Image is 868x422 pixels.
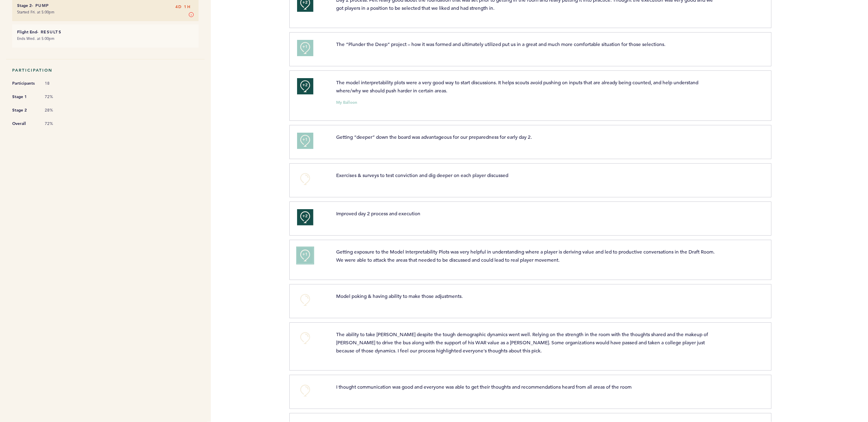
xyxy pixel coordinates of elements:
[297,247,313,264] button: +1
[297,78,313,94] button: +2
[336,41,665,47] span: The “Plunder the Deep” project – how it was formed and ultimately utilized put us in a great and ...
[297,40,313,56] button: +1
[336,79,700,94] span: The model interpretability plots were a very good way to start discussions. It helps scouts avoid...
[45,81,69,86] span: 18
[17,36,55,41] time: Ends Wed. at 5:00pm
[12,79,37,87] span: Participants
[336,248,716,263] span: Getting exposure to the Model Interpretability Plots was very helpful in understanding where a pl...
[302,43,308,51] span: +1
[336,210,420,216] span: Improved day 2 process and execution
[17,3,32,8] small: Stage 2
[336,293,463,299] span: Model poking & having ability to make those adjustments.
[302,212,308,220] span: +2
[302,81,308,89] span: +2
[45,107,69,113] span: 28%
[336,172,508,178] span: Exercises & surveys to test conviction and dig deeper on each player discussed
[12,93,37,101] span: Stage 1
[45,121,69,127] span: 72%
[302,136,308,144] span: +1
[12,120,37,128] span: Overall
[45,94,69,100] span: 72%
[17,29,37,35] small: Flight End
[12,106,37,114] span: Stage 2
[175,3,191,11] span: 4D 1H
[336,101,357,105] small: My Balloon
[297,209,313,225] button: +2
[17,29,194,35] h6: - Results
[336,133,532,140] span: Getting “deeper” down the board was advantageous for our preparedness for early day 2.
[17,3,194,8] h6: - Pump
[336,331,709,354] span: The ability to take [PERSON_NAME] despite the tough demographic dynamics went well. Relying on th...
[302,250,308,258] span: +1
[17,9,55,15] time: Started Fri. at 5:00pm
[12,68,199,73] h5: Participation
[336,383,632,390] span: I thought communication was good and everyone was able to get their thoughts and recommendations ...
[297,133,313,149] button: +1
